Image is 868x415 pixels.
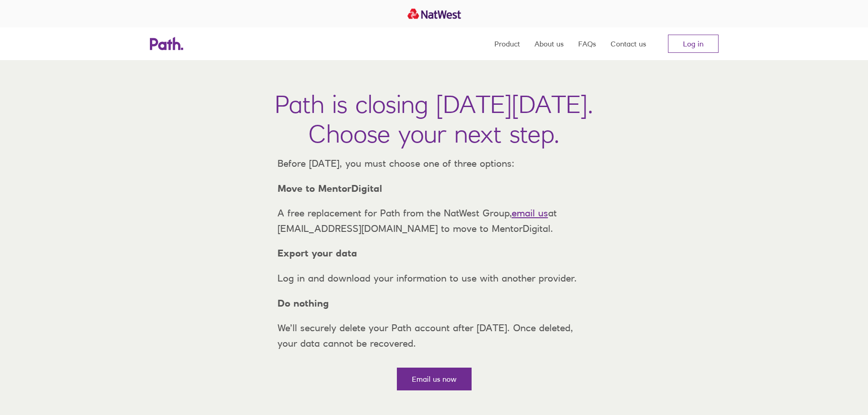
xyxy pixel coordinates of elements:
[611,27,646,60] a: Contact us
[277,183,382,194] strong: Move to MentorDigital
[494,27,520,60] a: Product
[270,271,598,286] p: Log in and download your information to use with another provider.
[275,89,593,149] h1: Path is closing [DATE][DATE]. Choose your next step.
[270,156,598,171] p: Before [DATE], you must choose one of three options:
[512,207,548,219] a: email us
[397,368,472,390] a: Email us now
[277,247,357,259] strong: Export your data
[277,297,329,309] strong: Do nothing
[534,27,564,60] a: About us
[270,320,598,351] p: We’ll securely delete your Path account after [DATE]. Once deleted, your data cannot be recovered.
[578,27,596,60] a: FAQs
[270,205,598,236] p: A free replacement for Path from the NatWest Group, at [EMAIL_ADDRESS][DOMAIN_NAME] to move to Me...
[668,35,719,53] a: Log in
